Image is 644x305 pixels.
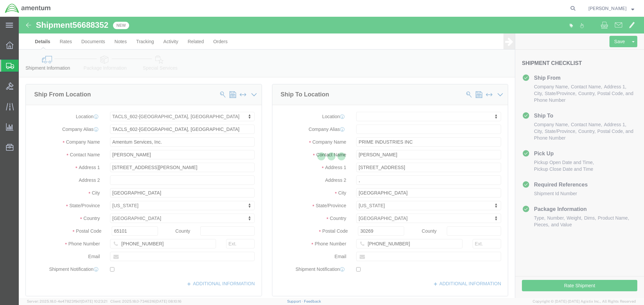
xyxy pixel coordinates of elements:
a: Support [287,299,304,303]
span: [DATE] 10:23:21 [81,299,107,303]
span: Server: 2025.18.0-4e47823f9d1 [27,299,107,303]
img: logo [5,3,51,13]
button: [PERSON_NAME] [588,4,635,12]
span: Client: 2025.18.0-7346316 [110,299,181,303]
a: Feedback [304,299,321,303]
span: David Manner [588,5,627,12]
span: Copyright © [DATE]-[DATE] Agistix Inc., All Rights Reserved [533,299,636,304]
span: [DATE] 08:10:16 [155,299,181,303]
